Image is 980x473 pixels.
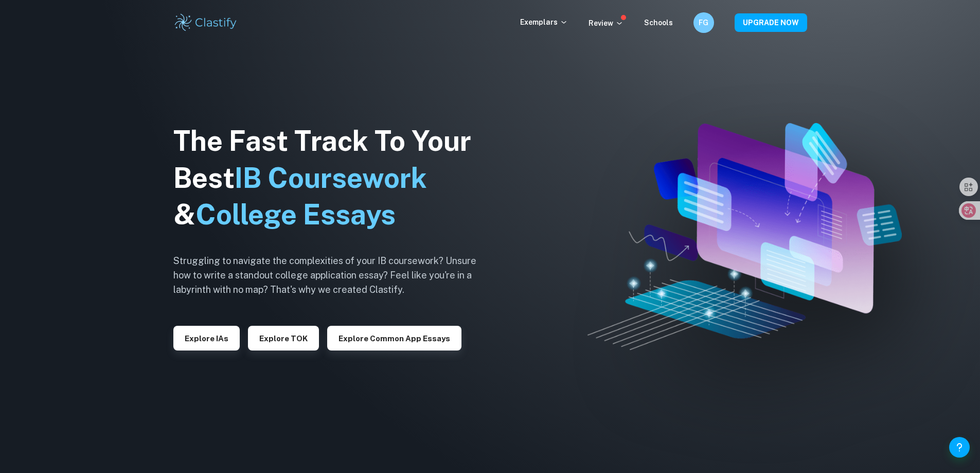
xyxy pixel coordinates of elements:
[327,326,461,351] button: Explore Common App essays
[248,333,319,343] a: Explore TOK
[693,12,714,33] button: FG
[520,16,568,28] p: Exemplars
[173,122,492,234] h1: The Fast Track To Your Best &
[173,12,239,33] img: Clastify logo
[235,162,427,194] span: IB Coursework
[173,326,240,351] button: Explore IAs
[644,19,673,27] a: Schools
[698,17,709,28] h6: FG
[173,254,492,297] h6: Struggling to navigate the complexities of your IB coursework? Unsure how to write a standout col...
[248,326,319,351] button: Explore TOK
[589,17,623,29] p: Review
[173,333,240,343] a: Explore IAs
[327,333,461,343] a: Explore Common App essays
[735,13,807,32] button: UPGRADE NOW
[195,198,396,231] span: College Essays
[587,123,901,350] img: Clastify hero
[949,437,970,458] button: Help and Feedback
